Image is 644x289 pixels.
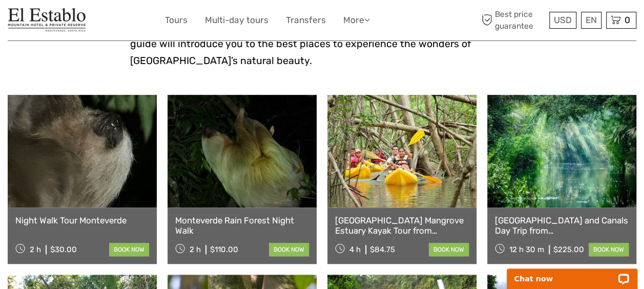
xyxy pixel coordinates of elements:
[190,245,201,254] span: 2 h
[30,245,41,254] span: 2 h
[429,243,469,256] a: book now
[50,245,77,254] div: $30.00
[269,243,309,256] a: book now
[553,245,584,254] div: $225.00
[509,245,544,254] span: 12 h 30 m
[581,12,601,29] div: EN
[343,13,370,28] a: More
[370,245,395,254] div: $84.75
[210,245,238,254] div: $110.00
[554,15,572,25] span: USD
[8,8,87,33] img: El Establo Mountain Hotel
[589,243,629,256] a: book now
[335,215,469,236] a: [GEOGRAPHIC_DATA] Mangrove Estuary Kayak Tour from [PERSON_NAME]
[15,215,149,225] a: Night Walk Tour Monteverde
[479,9,547,31] span: Best price guarantee
[495,215,629,236] a: [GEOGRAPHIC_DATA] and Canals Day Trip from [GEOGRAPHIC_DATA][PERSON_NAME]
[500,257,644,289] iframe: LiveChat chat widget
[175,215,309,236] a: Monteverde Rain Forest Night Walk
[165,13,188,28] a: Tours
[109,243,149,256] a: book now
[286,13,326,28] a: Transfers
[349,245,361,254] span: 4 h
[623,15,632,25] span: 0
[205,13,268,28] a: Multi-day tours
